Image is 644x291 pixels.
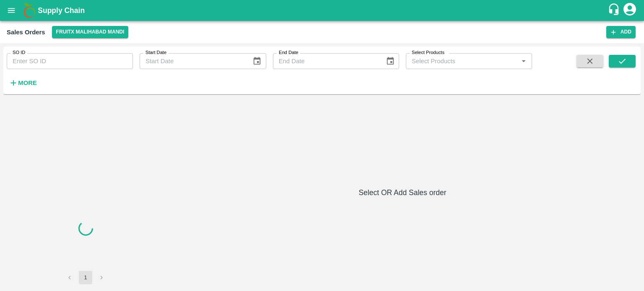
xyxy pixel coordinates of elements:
[140,53,246,69] input: Start Date
[62,271,109,284] nav: pagination navigation
[518,56,529,67] button: Open
[7,27,45,38] div: Sales Orders
[38,5,608,16] a: Supply Chain
[38,6,85,15] b: Supply Chain
[608,3,622,18] div: customer-support
[279,49,298,56] label: End Date
[18,80,37,86] strong: More
[145,49,166,56] label: Start Date
[2,1,21,20] button: open drawer
[13,49,25,56] label: SO ID
[622,2,637,19] div: account of current user
[7,53,133,69] input: Enter SO ID
[249,53,265,69] button: Choose date
[408,56,516,67] input: Select Products
[273,53,379,69] input: End Date
[7,76,39,90] button: More
[382,53,398,69] button: Choose date
[52,26,129,38] button: Select DC
[606,26,636,38] button: Add
[412,49,444,56] label: Select Products
[21,2,38,19] img: logo
[168,187,637,198] h6: Select OR Add Sales order
[79,271,92,284] button: page 1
